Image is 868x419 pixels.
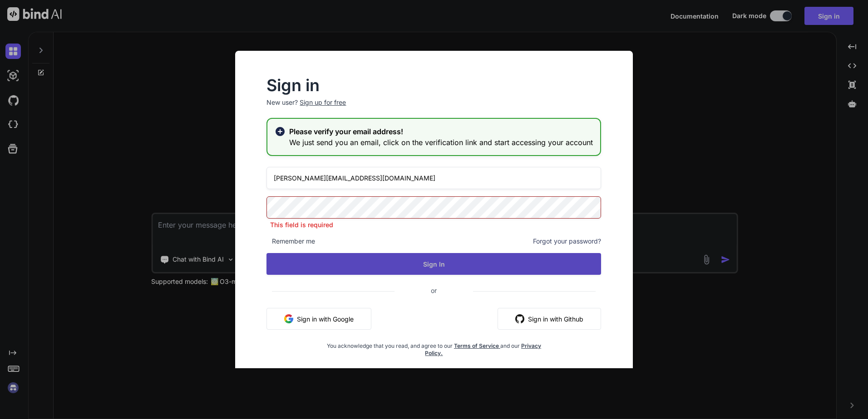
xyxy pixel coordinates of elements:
p: This field is required [266,220,601,229]
img: google [284,314,293,323]
h2: Please verify your email address! [289,126,593,137]
a: Terms of Service [454,342,500,349]
div: You acknowledge that you read, and agree to our and our [322,337,545,357]
input: Login or Email [266,167,601,189]
a: Privacy Policy. [425,342,541,356]
span: Forgot your password? [533,237,601,246]
p: New user? [266,98,601,118]
button: Sign in with Github [498,308,601,330]
img: github [515,314,524,323]
button: Sign in with Google [266,308,371,330]
button: Sign In [266,253,601,275]
h3: We just send you an email, click on the verification link and start accessing your account [289,137,593,148]
div: Sign up for free [300,98,346,107]
span: or [395,279,473,302]
h2: Sign in [266,78,601,93]
span: Remember me [266,237,315,246]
